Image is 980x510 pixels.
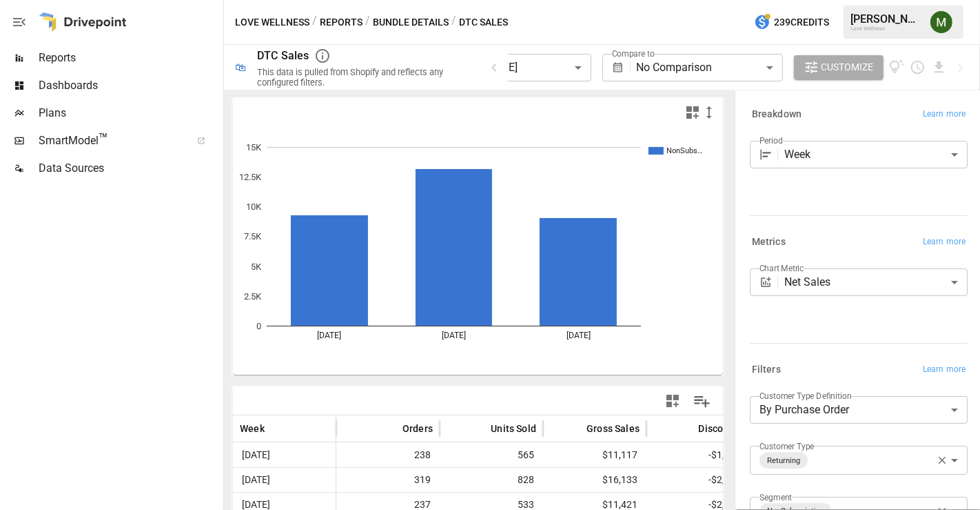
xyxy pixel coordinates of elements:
[850,12,922,26] div: [PERSON_NAME]
[930,11,952,33] img: Meredith Lacasse
[491,422,536,435] span: Units Sold
[759,135,783,146] label: Period
[266,419,285,438] button: Sort
[889,55,905,80] button: View documentation
[653,468,743,492] span: -$2,934
[784,141,968,168] div: Week
[312,14,317,31] div: /
[240,422,265,435] span: Week
[922,3,961,41] button: Meredith Lacasse
[759,440,815,452] label: Customer Type
[442,331,466,340] text: [DATE]
[99,130,108,148] span: ™
[244,232,262,242] text: 7.5K
[774,14,829,31] span: 239 Credits
[445,54,591,81] div: [DATE] - [DATE]
[550,443,640,467] span: $11,117
[759,262,804,274] label: Chart Metric
[821,59,874,76] span: Customize
[686,386,717,417] button: Manage Columns
[850,26,922,32] div: Love Wellness
[246,202,262,212] text: 10K
[762,453,806,469] span: Returning
[447,468,536,492] span: 828
[752,235,786,250] h6: Metrics
[784,268,968,296] div: Net Sales
[759,491,792,503] label: Segment
[566,331,591,340] text: [DATE]
[317,331,341,340] text: [DATE]
[235,14,309,31] button: Love Wellness
[382,419,401,438] button: Sort
[750,396,968,424] div: By Purchase Order
[256,321,261,331] text: 0
[752,362,781,377] h6: Filters
[244,291,262,302] text: 2.5K
[343,468,433,492] span: 319
[666,146,702,155] text: NonSubs…
[240,443,272,467] span: [DATE]
[677,419,697,438] button: Sort
[320,14,363,31] button: Reports
[343,443,433,467] span: 238
[39,160,221,177] span: Data Sources
[251,262,262,272] text: 5K
[233,126,713,375] svg: A chart.
[612,48,655,59] label: Compare to
[550,468,640,492] span: $16,133
[451,14,456,31] div: /
[257,67,469,88] div: This data is pulled from Shopify and reflects any configured filters.
[246,142,262,153] text: 15K
[39,133,182,149] span: SmartModel
[931,59,947,75] button: Download report
[39,105,221,121] span: Plans
[923,363,966,377] span: Learn more
[39,77,221,94] span: Dashboards
[653,443,743,467] span: -$1,729
[402,422,433,435] span: Orders
[235,61,246,74] div: 🛍
[748,10,835,35] button: 239Credits
[923,108,966,121] span: Learn more
[447,443,536,467] span: 565
[752,107,802,122] h6: Breakdown
[240,468,272,492] span: [DATE]
[566,419,585,438] button: Sort
[365,14,370,31] div: /
[923,235,966,249] span: Learn more
[239,172,262,182] text: 12.5K
[794,55,884,80] button: Customize
[39,50,221,66] span: Reports
[636,54,782,81] div: No Comparison
[759,390,852,402] label: Customer Type Definition
[586,422,640,435] span: Gross Sales
[373,14,449,31] button: Bundle Details
[698,422,743,435] span: Discounts
[910,59,926,75] button: Schedule report
[470,419,489,438] button: Sort
[257,49,309,62] div: DTC Sales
